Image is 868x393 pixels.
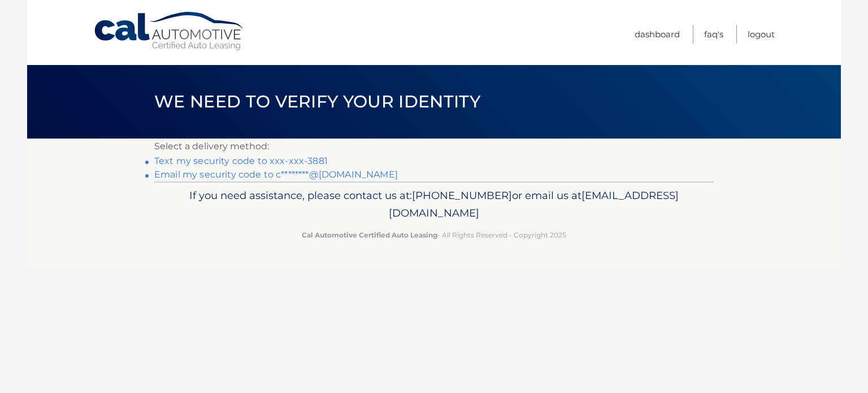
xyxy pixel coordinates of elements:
a: Email my security code to c********@[DOMAIN_NAME] [154,169,398,180]
span: We need to verify your identity [154,91,480,112]
a: Cal Automotive [93,11,246,51]
a: Text my security code to xxx-xxx-3881 [154,156,328,166]
strong: Cal Automotive Certified Auto Leasing [302,231,437,239]
p: If you need assistance, please contact us at: or email us at [162,187,706,223]
a: Dashboard [635,25,680,44]
p: Select a delivery method: [154,139,714,154]
p: - All Rights Reserved - Copyright 2025 [162,229,706,241]
span: [PHONE_NUMBER] [412,189,512,202]
a: Logout [748,25,775,44]
a: FAQ's [704,25,723,44]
